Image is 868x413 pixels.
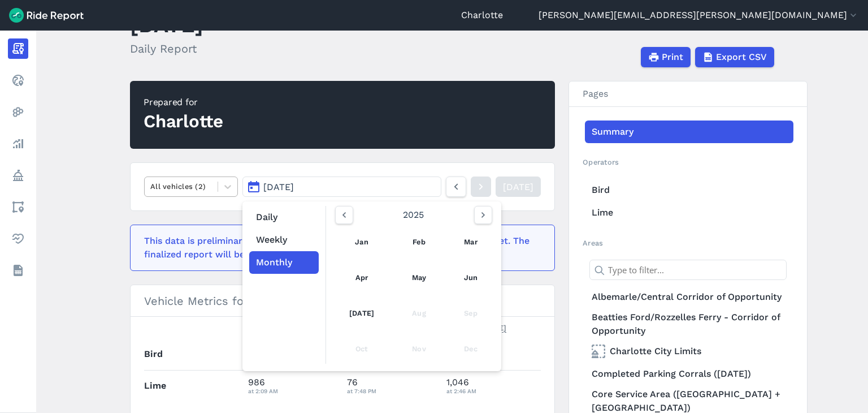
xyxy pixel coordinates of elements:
a: Charlotte City Limits [585,340,793,363]
a: Datasets [8,260,28,281]
h2: Daily Report [130,40,203,57]
div: 1,046 [446,376,541,396]
div: Nov [400,335,439,363]
a: Albemarle/Central Corridor of Opportunity [585,286,793,308]
a: Feb [400,229,439,256]
a: [DATE] [337,300,387,327]
button: Export CSV [695,47,774,67]
a: Analyze [8,134,28,154]
h2: Operators [583,157,793,167]
button: [PERSON_NAME][EMAIL_ADDRESS][PERSON_NAME][DOMAIN_NAME] [539,8,859,22]
div: Prepared for [144,96,223,109]
a: Beatties Ford/Rozzelles Ferry - Corridor of Opportunity [585,308,793,340]
a: Mar [452,229,490,256]
a: May [400,264,439,291]
a: Policy [8,165,28,186]
button: [DATE] [242,177,441,197]
div: 76 [347,376,437,396]
th: Lime [144,370,244,401]
a: Lime [585,201,793,224]
div: at 7:48 PM [347,386,437,396]
div: 986 [248,376,338,396]
a: Summary [585,121,793,143]
div: Sep [452,300,490,327]
div: Charlotte [144,109,223,134]
div: Dec [452,335,490,363]
span: Print [662,50,683,64]
h2: Areas [583,238,793,248]
span: [DATE] [263,182,294,192]
a: Jun [452,264,490,291]
div: Aug [400,300,439,327]
a: Jan [337,229,387,256]
a: Completed Parking Corrals ([DATE]) [585,363,793,385]
img: Ride Report [9,8,84,23]
h3: Vehicle Metrics for [DATE] [131,285,554,317]
a: Bird [585,179,793,201]
a: Report [8,38,28,59]
button: Print [641,47,691,67]
a: Areas [8,197,28,217]
div: This data is preliminary and may be missing events that haven't been reported yet. The finalized ... [144,234,534,261]
th: Bird [144,339,244,370]
a: Realtime [8,70,28,91]
a: Apr [337,264,387,291]
h3: Pages [569,81,807,107]
a: Charlotte [461,8,503,22]
div: at 2:46 AM [446,386,541,396]
button: Weekly [249,229,319,251]
a: Heatmaps [8,102,28,122]
a: [DATE] [496,177,541,197]
span: Export CSV [716,50,767,64]
div: at 2:09 AM [248,386,338,396]
input: Type to filter... [589,260,787,280]
div: Oct [337,335,387,363]
a: Health [8,229,28,249]
button: Daily [249,206,319,229]
button: Monthly [249,251,319,274]
div: 2025 [331,206,497,224]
